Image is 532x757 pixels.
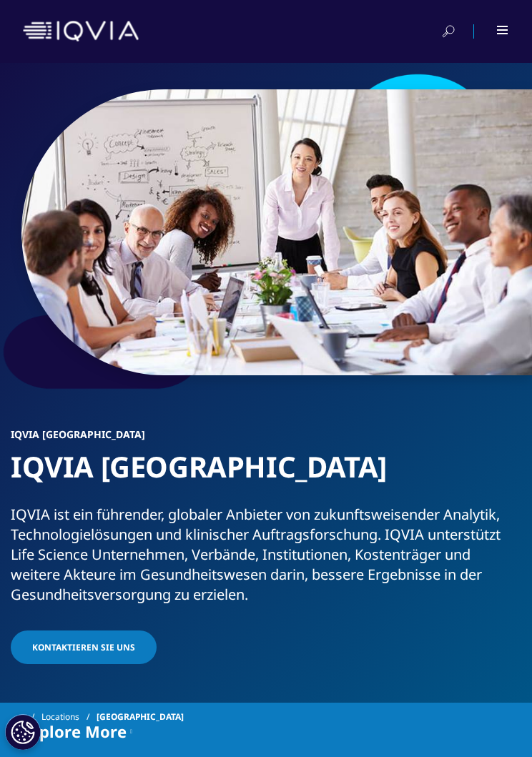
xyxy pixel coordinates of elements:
[11,449,521,505] h1: IQVIA [GEOGRAPHIC_DATA]
[21,724,127,738] span: Explore More
[32,641,135,653] span: Kontaktieren Sie uns
[5,714,41,750] button: Cookie-Einstellungen
[11,630,157,664] a: Kontaktieren Sie uns
[97,710,184,724] span: [GEOGRAPHIC_DATA]
[11,429,521,449] h6: IQVIA [GEOGRAPHIC_DATA]
[21,89,532,375] img: 877_businesswoman-leading-meeting.jpg
[11,505,521,605] div: IQVIA ist ein führender, globaler Anbieter von zukunftsweisender Analytik, Technologielösungen un...
[41,710,97,724] a: Locations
